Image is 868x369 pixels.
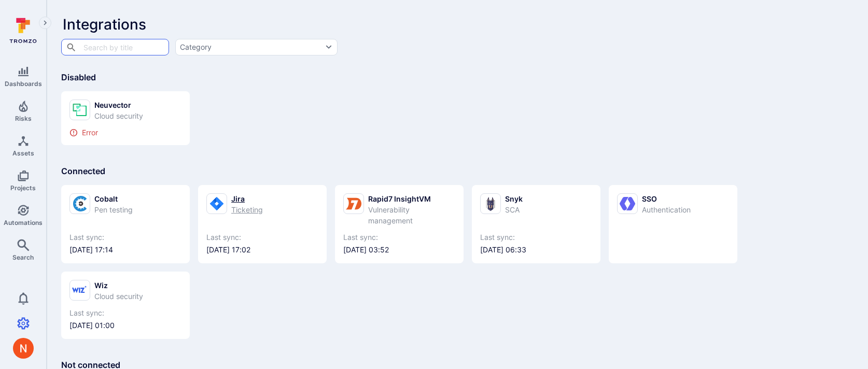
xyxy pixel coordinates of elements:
[231,204,263,215] div: Ticketing
[480,193,592,255] a: SnykSCALast sync:[DATE] 06:33
[642,204,691,215] div: Authentication
[94,100,143,110] div: Neuvector
[4,219,43,226] span: Automations
[94,193,133,204] div: Cobalt
[12,149,34,157] span: Assets
[480,245,592,255] span: [DATE] 06:33
[69,100,181,137] a: NeuvectorCloud securityError
[175,39,338,55] button: Category
[368,204,455,226] div: Vulnerability management
[69,308,181,318] span: Last sync:
[206,193,318,255] a: JiraTicketingLast sync:[DATE] 17:02
[41,19,49,27] i: Expand navigation menu
[5,80,42,88] span: Dashboards
[94,204,133,215] div: Pen testing
[69,129,181,137] div: Error
[69,232,181,243] span: Last sync:
[12,253,34,261] span: Search
[180,42,212,52] div: Category
[13,338,34,359] div: Neeren Patki
[505,193,523,204] div: Snyk
[368,193,455,204] div: Rapid7 InsightVM
[617,193,729,255] a: SSOAuthentication
[94,110,143,121] div: Cloud security
[10,184,36,192] span: Projects
[39,17,51,29] button: Expand navigation menu
[480,232,592,243] span: Last sync:
[231,193,263,204] div: Jira
[69,320,181,331] span: [DATE] 01:00
[206,245,318,255] span: [DATE] 17:02
[61,72,96,82] span: Disabled
[94,280,143,291] div: Wiz
[61,166,105,176] span: Connected
[343,245,455,255] span: [DATE] 03:52
[69,193,181,255] a: CobaltPen testingLast sync:[DATE] 17:14
[206,232,318,243] span: Last sync:
[15,115,32,122] span: Risks
[642,193,691,204] div: SSO
[13,338,34,359] img: ACg8ocIprwjrgDQnDsNSk9Ghn5p5-B8DpAKWoJ5Gi9syOE4K59tr4Q=s96-c
[343,232,455,243] span: Last sync:
[81,38,148,56] input: Search by title
[63,16,146,33] span: Integrations
[94,291,143,302] div: Cloud security
[343,193,455,255] a: Rapid7 InsightVMVulnerability managementLast sync:[DATE] 03:52
[69,245,181,255] span: [DATE] 17:14
[505,204,523,215] div: SCA
[69,280,181,331] a: WizCloud securityLast sync:[DATE] 01:00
